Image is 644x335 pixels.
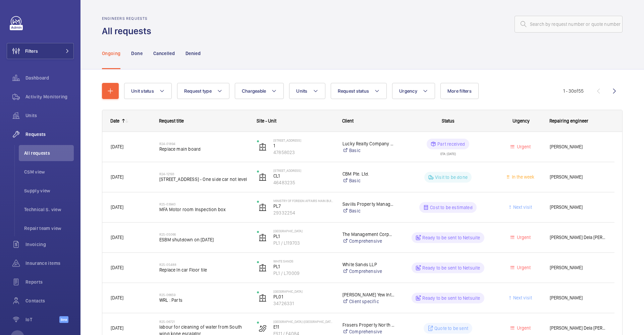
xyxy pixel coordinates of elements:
span: Request type [184,88,212,94]
a: Client specific [342,298,395,305]
p: PL1 / L119703 [273,240,334,246]
h2: R24-12193 [159,172,248,176]
button: Unit status [124,83,172,99]
span: [DATE] [111,325,123,331]
button: Filters [7,43,74,59]
p: Visit to be done [435,174,468,181]
span: Site - Unit [257,118,276,124]
button: More filters [440,83,479,99]
button: Chargeable [235,83,284,99]
span: Urgency [513,118,530,124]
span: Urgency [399,88,417,94]
p: 46483235 [273,179,334,186]
p: Denied [185,50,201,57]
p: [STREET_ADDRESS] [273,169,334,173]
p: 1 [273,142,334,149]
span: [DATE] [111,295,123,300]
p: White Sands [273,259,334,263]
span: [PERSON_NAME] [550,264,606,272]
span: [DATE] [111,265,123,270]
h1: All requests [102,25,155,37]
h2: R25-06659 [159,293,248,297]
span: WRL : Parts [159,297,248,303]
span: [DATE] [111,174,123,180]
span: Contacts [25,297,74,304]
p: 29332254 [273,209,334,216]
h2: R25-03940 [159,202,248,206]
p: [GEOGRAPHIC_DATA] [273,229,334,233]
p: Ready to be sent to Netsuite [422,295,480,301]
span: Replace In car Floor tile [159,267,248,273]
span: Supply view [24,187,74,194]
a: Basic [342,147,395,154]
span: Urgent [516,325,531,331]
p: PL1 [273,233,334,240]
h2: Engineers requests [102,16,155,21]
span: Request status [338,88,369,94]
button: Units [289,83,325,99]
span: Request title [159,118,184,124]
img: elevator.svg [259,294,267,302]
span: [PERSON_NAME] [550,203,606,211]
span: In the week [511,174,534,180]
p: Cancelled [153,50,175,57]
a: Comprehensive [342,238,395,244]
span: Repairing engineer [549,118,588,124]
p: White Sands LLP [342,261,395,268]
img: elevator.svg [259,173,267,181]
span: [PERSON_NAME] Dela [PERSON_NAME] [550,324,606,332]
div: Date [110,118,119,124]
a: Comprehensive [342,328,395,335]
p: CL1 [273,173,334,179]
p: 34726331 [273,300,334,307]
span: Filters [25,48,38,54]
p: Frasers Property North Gem Trustee Pte Ltd (A Trustee Manager for Frasers Property North Gem Trust) [342,322,395,328]
input: Search by request number or quote number [515,16,623,33]
p: The Management Corporation Strata Title Plan No. 2193 [342,231,395,238]
img: elevator.svg [259,203,267,211]
p: Quote to be sent [434,325,468,332]
span: [DATE] [111,144,123,149]
p: Savills Property Management Pte Ltd c/o Ministry of Foreign Affairs [342,201,395,207]
p: Lucky Realty Company Pte Ltd [342,140,395,147]
p: PL1 [273,263,334,270]
span: [DATE] [111,235,123,240]
span: Technical S. view [24,206,74,213]
span: Replace main board [159,146,248,152]
span: [PERSON_NAME] [550,143,606,151]
span: Chargeable [242,88,266,94]
img: elevator.svg [259,143,267,151]
span: of [574,88,578,94]
button: Request type [177,83,229,99]
p: [PERSON_NAME] Yew Integrated Pte Ltd c/o NLB [342,291,395,298]
p: [GEOGRAPHIC_DATA] ([GEOGRAPHIC_DATA]) [273,320,334,324]
img: escalator.svg [259,324,267,332]
h2: R25-05066 [159,232,248,236]
p: [STREET_ADDRESS] [273,138,334,142]
p: 47858023 [273,149,334,156]
p: Ready to be sent to Netsuite [422,234,480,241]
span: Units [25,112,74,119]
span: Activity Monitoring [25,93,74,100]
div: ETA: [DATE] [440,149,456,155]
span: All requests [24,150,74,156]
p: [GEOGRAPHIC_DATA] [273,289,334,293]
span: Requests [25,131,74,138]
span: Insurance items [25,260,74,267]
img: elevator.svg [259,234,267,242]
p: PL7 [273,203,334,209]
span: Client [342,118,354,124]
h2: R25-05488 [159,262,248,267]
p: Ready to be sent to Netsuite [422,265,480,271]
span: ESBM shutdown on [DATE] [159,236,248,243]
span: CSM view [24,169,74,175]
p: Ministry of Foreign Affairs Main Building [273,199,334,203]
span: Repair team view [24,225,74,232]
span: More filters [447,88,472,94]
span: Next visit [512,204,532,210]
h2: R24-01894 [159,142,248,146]
p: PL1 / L70009 [273,270,334,277]
span: Dashboard [25,75,74,81]
p: Cost to be estimated [430,204,473,211]
p: Done [131,50,142,57]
